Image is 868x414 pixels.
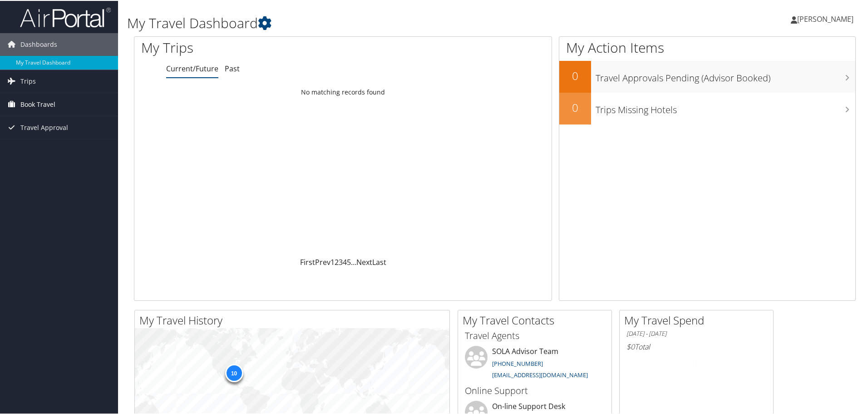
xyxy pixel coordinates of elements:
h1: My Travel Dashboard [127,13,617,32]
span: [PERSON_NAME] [797,13,853,23]
a: First [300,256,315,266]
span: … [351,256,356,266]
a: 3 [339,256,343,266]
a: Past [225,63,240,73]
a: [PERSON_NAME] [791,5,863,32]
h2: My Travel History [139,312,449,327]
a: Next [356,256,372,266]
a: [EMAIL_ADDRESS][DOMAIN_NAME] [492,370,588,378]
h3: Travel Agents [465,329,605,341]
a: 2 [335,256,339,266]
a: Current/Future [166,63,218,73]
h1: My Action Items [559,37,855,56]
h2: 0 [559,67,591,83]
a: 0Trips Missing Hotels [559,92,855,124]
a: Prev [315,256,330,266]
span: Trips [20,69,36,92]
h3: Travel Approvals Pending (Advisor Booked) [596,66,855,84]
h6: [DATE] - [DATE] [626,329,766,337]
a: [PHONE_NUMBER] [492,359,543,367]
a: 4 [343,256,347,266]
td: No matching records found [134,83,552,100]
h3: Trips Missing Hotels [596,98,855,115]
a: Last [372,256,386,266]
h2: My Travel Spend [624,312,773,327]
img: airportal-logo.png [20,6,111,27]
h6: Total [626,341,766,351]
h2: 0 [559,99,591,115]
li: SOLA Advisor Team [460,345,609,382]
a: 1 [330,256,335,266]
span: Dashboards [20,32,57,55]
span: Travel Approval [20,115,68,138]
a: 0Travel Approvals Pending (Advisor Booked) [559,60,855,92]
h2: My Travel Contacts [463,312,612,327]
span: $0 [626,341,635,351]
span: Book Travel [20,92,55,115]
div: 10 [225,363,243,381]
a: 5 [347,256,351,266]
h3: Online Support [465,384,605,396]
h1: My Trips [141,37,371,56]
